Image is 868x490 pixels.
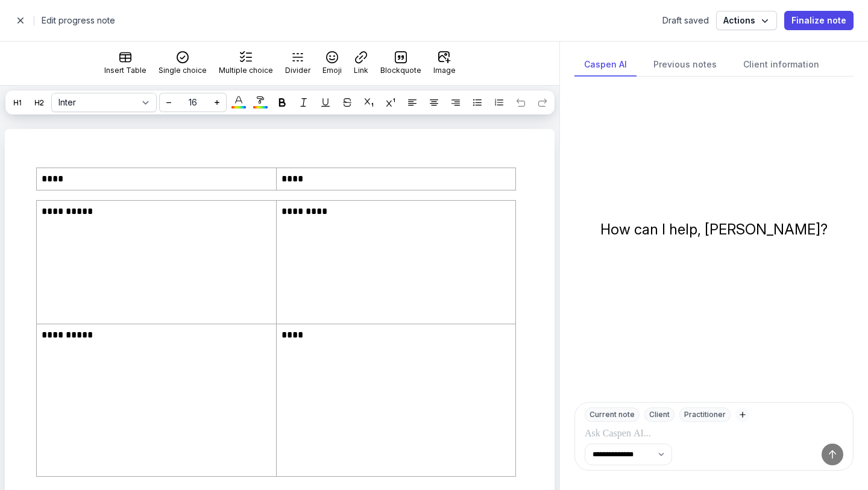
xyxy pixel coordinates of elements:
[104,66,146,75] div: Insert Table
[495,104,496,106] text: 3
[349,46,373,80] button: Link
[574,54,637,77] div: Caspen AI
[489,93,509,112] button: 123
[285,66,310,75] div: Divider
[644,54,726,77] div: Previous notes
[42,13,655,28] h2: Edit progress note
[433,66,456,75] div: Image
[354,66,368,75] div: Link
[791,13,846,28] span: Finalize note
[495,99,496,101] text: 1
[585,407,640,422] div: Current note
[716,11,777,30] button: Actions
[644,407,675,422] div: Client
[159,66,207,75] div: Single choice
[662,14,709,27] div: Draft saved
[495,101,496,104] text: 2
[679,407,731,422] div: Practitioner
[600,220,828,239] div: How can I help, [PERSON_NAME]?
[99,46,151,80] button: Insert Table
[219,66,273,75] div: Multiple choice
[784,11,854,30] button: Finalize note
[380,66,421,75] div: Blockquote
[322,66,342,75] div: Emoji
[723,13,770,28] span: Actions
[734,54,829,77] div: Client information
